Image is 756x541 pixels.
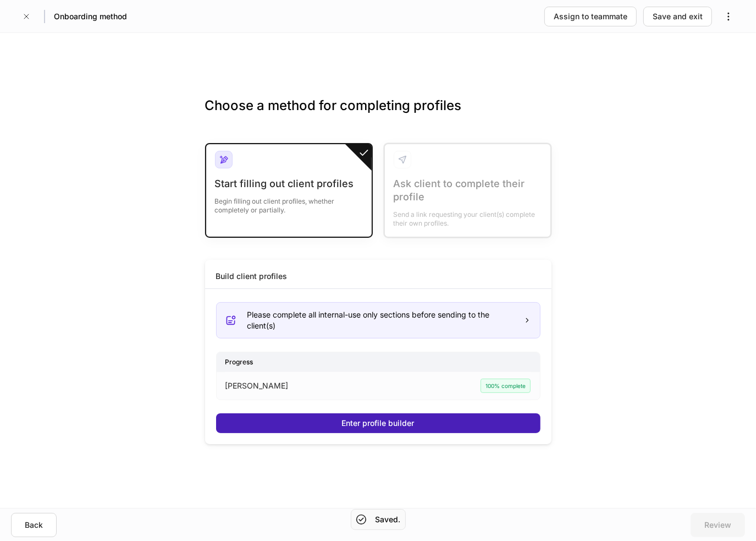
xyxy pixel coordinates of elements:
[554,11,627,22] div: Assign to teammate
[205,97,551,132] h3: Choose a method for completing profiles
[25,520,43,531] div: Back
[247,309,515,331] div: Please complete all internal-use only sections before sending to the client(s)
[215,177,363,190] div: Start filling out client profiles
[217,352,540,371] div: Progress
[215,190,363,215] div: Begin filling out client profiles, whether completely or partially.
[342,418,415,429] div: Enter profile builder
[376,514,401,525] h5: Saved.
[653,11,703,22] div: Save and exit
[691,513,745,537] button: Review
[54,11,127,22] h5: Onboarding method
[481,379,531,393] div: 100% complete
[544,7,637,26] button: Assign to teammate
[704,520,731,531] div: Review
[11,513,57,537] button: Back
[225,380,289,391] p: [PERSON_NAME]
[643,7,712,26] button: Save and exit
[216,413,540,433] button: Enter profile builder
[216,271,288,282] div: Build client profiles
